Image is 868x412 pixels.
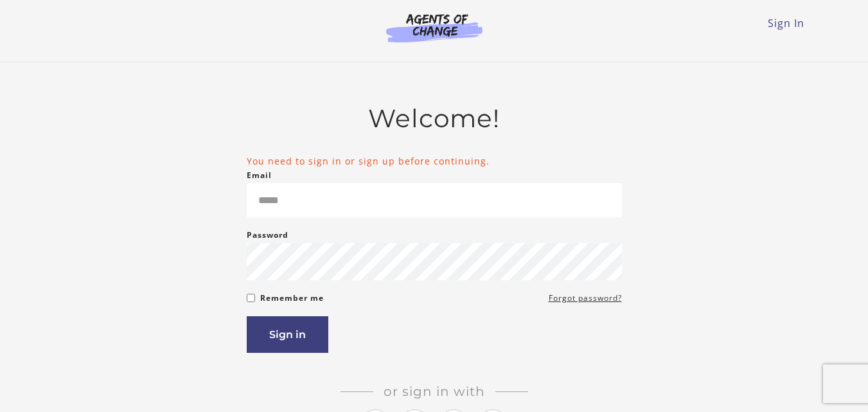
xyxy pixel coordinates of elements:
a: Forgot password? [549,291,622,306]
button: Sign in [247,316,328,353]
a: Sign In [768,16,804,30]
span: Or sign in with [373,384,495,399]
li: You need to sign in or sign up before continuing. [247,154,622,168]
label: Email [247,168,272,183]
h2: Welcome! [247,103,622,134]
label: Remember me [260,291,324,306]
label: Password [247,228,288,243]
img: Agents of Change Logo [373,13,496,42]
